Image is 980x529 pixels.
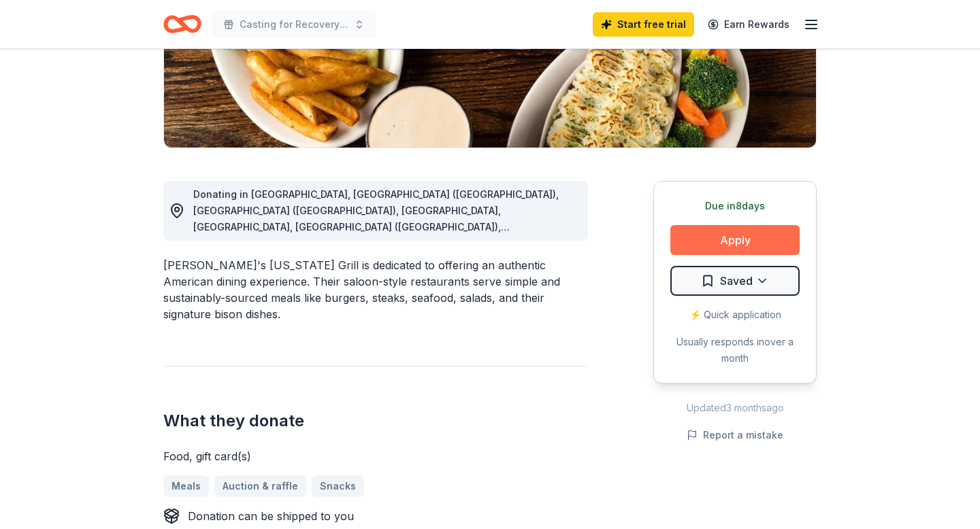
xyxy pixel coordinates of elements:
[163,8,201,40] a: Home
[670,307,800,323] div: ⚡️ Quick application
[687,427,783,443] button: Report a mistake
[193,188,559,330] span: Donating in [GEOGRAPHIC_DATA], [GEOGRAPHIC_DATA] ([GEOGRAPHIC_DATA]), [GEOGRAPHIC_DATA] ([GEOGRAP...
[593,12,694,37] a: Start free trial
[240,16,348,33] span: Casting for Recovery's Onlie Auction
[670,225,800,255] button: Apply
[188,508,354,524] div: Donation can be shipped to you
[163,475,209,497] a: Meals
[670,334,800,366] div: Usually responds in over a month
[720,272,753,290] span: Saved
[214,475,306,497] a: Auction & raffle
[653,400,817,416] div: Updated 3 months ago
[163,410,588,432] h2: What they donate
[312,475,364,497] a: Snacks
[670,198,800,214] div: Due in 8 days
[700,12,798,37] a: Earn Rewards
[163,257,588,322] div: [PERSON_NAME]'s [US_STATE] Grill is dedicated to offering an authentic American dining experience...
[212,11,376,38] button: Casting for Recovery's Onlie Auction
[163,448,588,464] div: Food, gift card(s)
[670,266,800,296] button: Saved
